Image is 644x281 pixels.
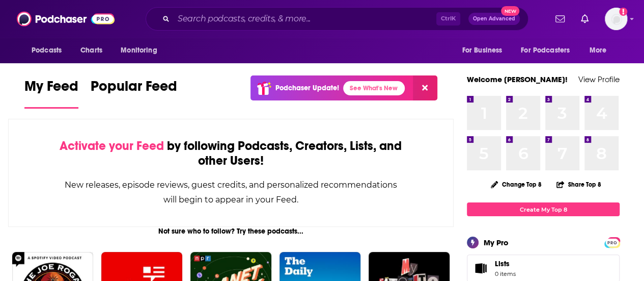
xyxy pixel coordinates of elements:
[60,139,402,168] div: by following Podcasts, Creators, Lists, and other Users!
[24,41,75,60] button: open menu
[495,270,516,277] span: 0 items
[24,78,78,109] a: My Feed
[605,8,627,30] span: Logged in as maddieFHTGI
[473,16,515,21] span: Open Advanced
[462,43,502,58] span: For Business
[114,41,170,60] button: open menu
[606,238,618,246] a: PRO
[17,9,115,29] img: Podchaser - Follow, Share and Rate Podcasts
[32,43,62,58] span: Podcasts
[455,41,515,60] button: open menu
[74,41,108,60] a: Charts
[174,11,436,27] input: Search podcasts, credits, & more...
[467,74,568,84] a: Welcome [PERSON_NAME]!
[24,78,78,101] span: My Feed
[8,227,454,236] div: Not sure who to follow? Try these podcasts...
[436,12,460,25] span: Ctrl K
[80,43,102,58] span: Charts
[556,174,602,194] button: Share Top 8
[468,13,520,25] button: Open AdvancedNew
[605,8,627,30] button: Show profile menu
[470,261,491,275] span: Lists
[91,78,177,101] span: Popular Feed
[467,202,620,216] a: Create My Top 8
[485,178,548,191] button: Change Top 8
[551,10,569,28] a: Show notifications dropdown
[275,84,339,92] p: Podchaser Update!
[619,8,627,16] svg: Add a profile image
[521,43,570,58] span: For Podcasters
[343,81,405,95] a: See What's New
[501,6,519,16] span: New
[605,8,627,30] img: User Profile
[577,10,593,28] a: Show notifications dropdown
[514,41,584,60] button: open menu
[146,7,528,31] div: Search podcasts, credits, & more...
[495,259,516,268] span: Lists
[578,74,620,84] a: View Profile
[590,43,607,58] span: More
[91,78,177,109] a: Popular Feed
[60,177,402,207] div: New releases, episode reviews, guest credits, and personalized recommendations will begin to appe...
[606,239,618,246] span: PRO
[582,41,620,60] button: open menu
[60,138,164,154] span: Activate your Feed
[121,43,157,58] span: Monitoring
[495,259,510,268] span: Lists
[484,238,509,247] div: My Pro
